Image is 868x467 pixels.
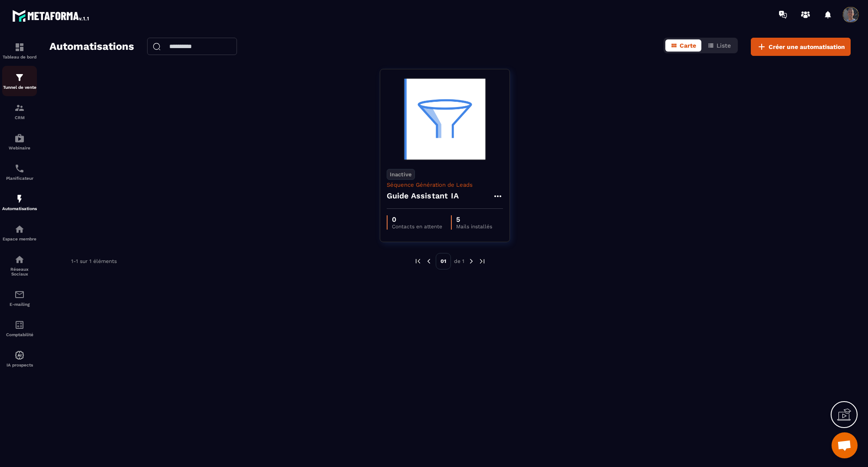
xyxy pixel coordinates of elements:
span: Créer une automatisation [769,42,845,51]
img: logo [12,8,90,23]
img: prev [414,257,422,265]
img: automations [14,350,25,360]
p: Webinaire [2,146,37,150]
p: IA prospects [2,363,37,367]
a: formationformationCRM [2,96,37,126]
p: Inactive [387,169,415,180]
img: automations [14,224,25,234]
p: 0 [392,215,442,224]
p: Espace membre [2,237,37,241]
img: website_grey.svg [14,23,21,29]
span: Liste [717,42,731,49]
img: formation [14,72,25,83]
div: Domaine [45,51,67,57]
p: Tableau de bord [2,55,37,59]
h4: Guide Assistant IA [387,190,459,202]
img: automation-background [387,76,503,162]
p: Réseaux Sociaux [2,267,37,276]
img: automations [14,133,25,143]
p: 1-1 sur 1 éléments [71,258,117,264]
img: social-network [14,254,25,265]
button: Liste [702,39,736,52]
a: automationsautomationsAutomatisations [2,187,37,217]
p: Contacts en attente [392,224,442,230]
a: formationformationTunnel de vente [2,66,37,96]
img: scheduler [14,163,25,174]
img: tab_domain_overview_orange.svg [35,50,42,57]
p: 5 [456,215,492,224]
a: emailemailE-mailing [2,283,37,313]
p: Tunnel de vente [2,85,37,90]
img: prev [425,257,433,265]
h2: Automatisations [49,38,134,56]
img: accountant [14,320,25,330]
div: Mots-clés [108,51,133,57]
a: accountantaccountantComptabilité [2,313,37,344]
p: Séquence Génération de Leads [387,182,503,188]
p: Automatisations [2,206,37,211]
a: formationformationTableau de bord [2,36,37,66]
p: 01 [436,253,451,269]
p: Planificateur [2,176,37,181]
button: Carte [665,39,701,52]
img: formation [14,103,25,113]
img: tab_keywords_by_traffic_grey.svg [99,50,105,57]
p: Comptabilité [2,332,37,337]
button: Créer une automatisation [751,38,851,56]
div: v 4.0.24 [24,14,43,21]
img: automations [14,194,25,204]
img: next [467,257,475,265]
a: Ouvrir le chat [832,432,858,458]
span: Carte [680,42,696,49]
a: automationsautomationsEspace membre [2,217,37,248]
div: Domaine: [DOMAIN_NAME] [23,23,98,29]
p: E-mailing [2,302,37,307]
img: next [478,257,486,265]
a: automationsautomationsWebinaire [2,126,37,157]
p: Mails installés [456,224,492,230]
p: de 1 [454,258,464,265]
a: social-networksocial-networkRéseaux Sociaux [2,248,37,283]
a: schedulerschedulerPlanificateur [2,157,37,187]
img: email [14,289,25,300]
p: CRM [2,115,37,120]
img: logo_orange.svg [14,14,21,21]
img: formation [14,42,25,52]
